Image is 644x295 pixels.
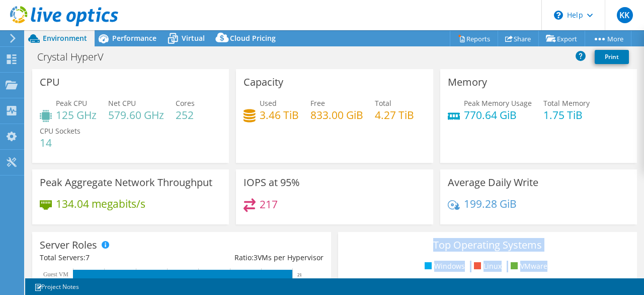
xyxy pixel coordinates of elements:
h4: 833.00 GiB [310,109,363,121]
h4: 4.27 TiB [375,109,414,121]
h3: CPU [40,77,60,88]
div: Total Servers: [40,252,182,263]
a: Project Notes [27,280,86,293]
span: Total Memory [543,98,590,108]
span: Peak CPU [56,98,87,108]
text: Guest VM [43,271,68,278]
a: Export [538,31,585,46]
h4: 770.64 GiB [464,109,532,121]
h4: 125 GHz [56,109,97,121]
h4: 134.04 megabits/s [56,198,145,209]
a: Share [498,31,539,46]
a: Print [595,50,629,64]
a: More [585,31,631,46]
h3: Top Operating Systems [346,240,629,251]
h3: Capacity [244,77,283,88]
span: 7 [86,253,90,262]
svg: \n [554,11,563,20]
li: Windows [422,261,465,272]
text: 21 [297,272,302,277]
span: KK [617,7,633,23]
span: Total [375,98,391,108]
a: Reports [450,31,498,46]
span: Environment [43,33,87,43]
h3: IOPS at 95% [244,177,300,188]
div: Ratio: VMs per Hypervisor [182,252,324,263]
span: Virtual [182,33,205,43]
span: Used [260,98,277,108]
span: Net CPU [108,98,136,108]
span: Free [310,98,325,108]
h4: 579.60 GHz [108,109,164,121]
h4: 3.46 TiB [260,109,299,121]
li: VMware [508,261,547,272]
h3: Peak Aggregate Network Throughput [40,177,212,188]
span: 3 [254,253,258,262]
h3: Average Daily Write [448,177,538,188]
h3: Server Roles [40,240,97,251]
span: Cloud Pricing [230,33,276,43]
h4: 14 [40,137,80,148]
h4: 217 [260,199,278,210]
span: CPU Sockets [40,126,80,136]
span: Cores [176,98,195,108]
h4: 199.28 GiB [464,198,517,209]
h4: 252 [176,109,195,121]
h1: Crystal HyperV [33,51,119,63]
li: Linux [471,261,502,272]
span: Performance [112,33,156,43]
h3: Memory [448,77,487,88]
span: Peak Memory Usage [464,98,532,108]
h4: 1.75 TiB [543,109,590,121]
